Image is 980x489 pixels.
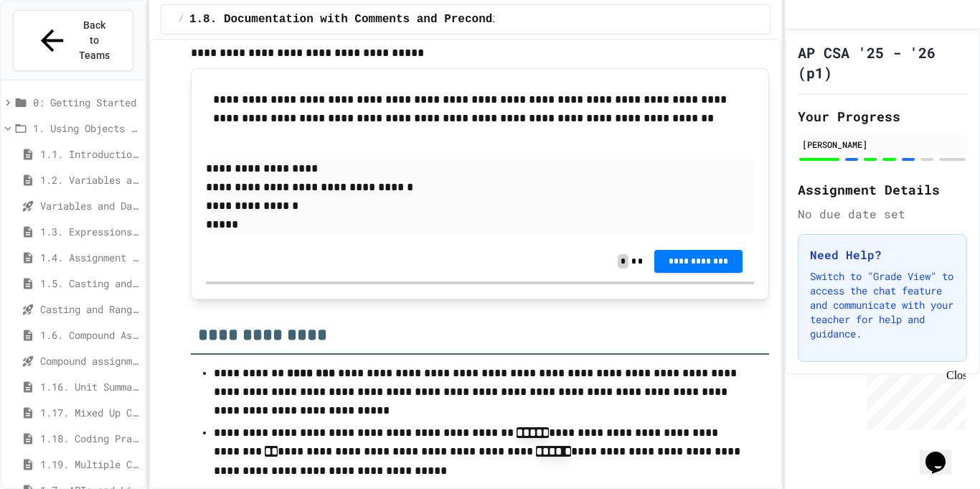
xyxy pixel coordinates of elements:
h2: Assignment Details [798,180,967,200]
h1: AP CSA '25 - '26 (p1) [798,42,967,83]
span: 1.3. Expressions and Output [New] [40,224,139,239]
div: [PERSON_NAME] [802,138,963,151]
span: Casting and Ranges of variables - Quiz [40,302,139,317]
span: Compound assignment operators - Quiz [40,353,139,368]
h3: Need Help? [810,246,955,264]
h2: Your Progress [798,106,967,126]
div: Chat with us now!Close [6,6,99,91]
span: 1.18. Coding Practice 1a (1.1-1.6) [40,431,139,446]
span: 1.6. Compound Assignment Operators [40,327,139,343]
p: Switch to "Grade View" to access the chat feature and communicate with your teacher for help and ... [810,269,955,341]
iframe: chat widget [920,432,966,475]
span: 1.1. Introduction to Algorithms, Programming, and Compilers [40,146,139,162]
button: Back to Teams [13,10,133,71]
span: Back to Teams [77,18,111,63]
span: 0: Getting Started [33,95,139,110]
span: 1.4. Assignment and Input [40,250,139,265]
span: 1.17. Mixed Up Code Practice 1.1-1.6 [40,405,139,420]
div: No due date set [798,205,967,223]
span: 1.16. Unit Summary 1a (1.1-1.6) [40,379,139,394]
span: Variables and Data Types - Quiz [40,198,139,213]
iframe: chat widget [861,369,966,430]
span: 1.5. Casting and Ranges of Values [40,276,139,291]
span: 1.2. Variables and Data Types [40,172,139,187]
span: 1. Using Objects and Methods [33,121,139,136]
span: / [179,14,184,25]
span: 1.8. Documentation with Comments and Preconditions [189,11,534,28]
span: 1.19. Multiple Choice Exercises for Unit 1a (1.1-1.6) [40,457,139,472]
